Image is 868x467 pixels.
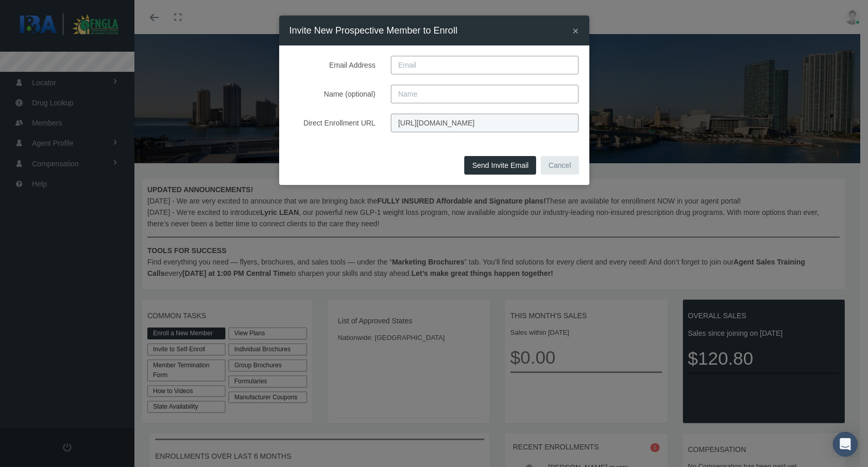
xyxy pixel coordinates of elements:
span: × [572,25,578,37]
h4: Invite New Prospective Member to Enroll [290,23,458,38]
label: Name (optional) [282,85,384,103]
label: Direct Enrollment URL [282,114,384,132]
button: Send Invite Email [464,156,536,175]
button: Cancel [541,156,579,175]
div: Open Intercom Messenger [833,432,858,457]
input: Email [391,56,578,74]
button: Close [572,25,578,36]
input: Name [391,85,578,103]
label: Email Address [282,56,384,74]
input: Direct Enrollment URL [391,114,578,132]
